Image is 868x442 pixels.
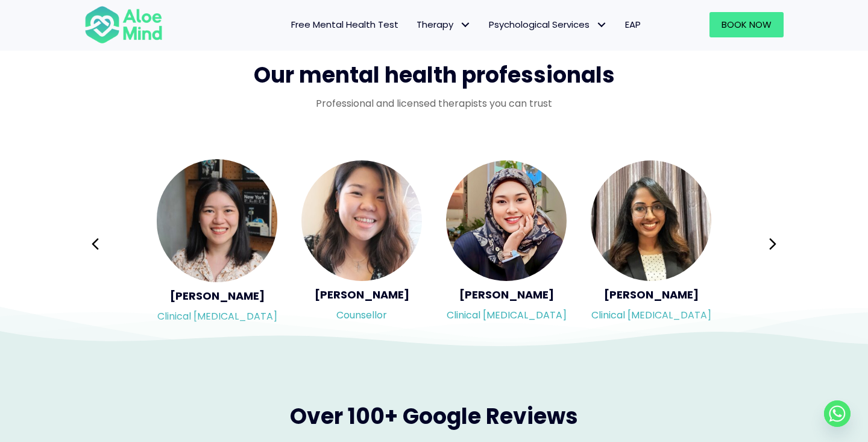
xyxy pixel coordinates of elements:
[407,12,480,37] a: TherapyTherapy: submenu
[417,18,471,31] span: Therapy
[456,16,474,34] span: Therapy: submenu
[593,16,610,34] span: Psychological Services: submenu
[722,18,772,31] span: Book Now
[446,160,567,281] img: <h5>Yasmin</h5><p>Clinical Psychologist</p>
[84,5,163,45] img: Aloe mind Logo
[282,12,407,37] a: Free Mental Health Test
[157,159,277,282] img: <h5>Chen Wen</h5><p>Clinical Psychologist</p>
[591,287,711,302] h5: [PERSON_NAME]
[616,12,650,37] a: EAP
[291,18,398,31] span: Free Mental Health Test
[301,287,422,302] h5: [PERSON_NAME]
[591,160,711,281] img: <h5>Anita</h5><p>Clinical Psychologist</p>
[178,12,650,37] nav: Menu
[446,287,567,302] h5: [PERSON_NAME]
[824,400,851,427] a: Whatsapp
[290,401,578,432] span: Over 100+ Google Reviews
[489,18,607,31] span: Psychological Services
[625,18,641,31] span: EAP
[709,12,784,37] a: Book Now
[254,60,615,90] span: Our mental health professionals
[84,96,784,110] p: Professional and licensed therapists you can trust
[301,160,422,281] img: <h5>Karen</h5><p>Counsellor</p>
[480,12,616,37] a: Psychological ServicesPsychological Services: submenu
